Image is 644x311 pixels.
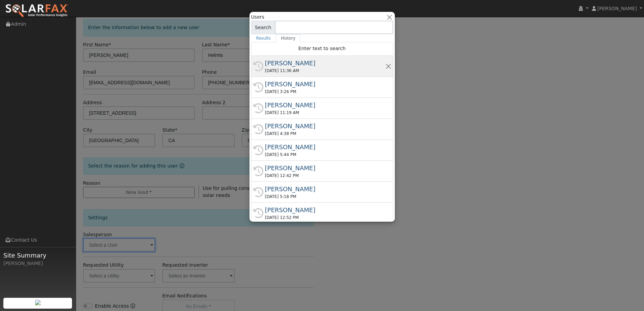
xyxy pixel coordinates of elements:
button: Remove this history [385,63,391,70]
div: [DATE] 5:44 PM [265,152,385,158]
div: [DATE] 11:19 AM [265,110,385,116]
div: [PERSON_NAME] [265,101,385,110]
div: [DATE] 11:36 AM [265,68,385,74]
a: History [276,34,301,42]
i: History [253,61,263,71]
i: History [253,124,263,134]
div: [PERSON_NAME] [265,142,385,152]
div: [DATE] 4:38 PM [265,131,385,137]
i: History [253,166,263,176]
div: [PERSON_NAME] [265,163,385,173]
i: History [253,82,263,92]
span: Enter text to search [299,46,346,51]
div: [PERSON_NAME] [3,260,72,267]
i: History [253,145,263,155]
img: SolarFax [5,4,69,18]
i: History [253,187,263,197]
div: [PERSON_NAME] [265,121,385,131]
i: History [253,208,263,218]
div: [DATE] 5:18 PM [265,194,385,200]
div: [DATE] 12:52 PM [265,215,385,221]
div: [PERSON_NAME] [265,205,385,215]
span: [PERSON_NAME] [597,6,637,11]
span: Site Summary [3,251,72,260]
span: Search [251,21,275,34]
span: Users [251,14,264,21]
div: [PERSON_NAME] [265,184,385,194]
img: retrieve [35,300,41,305]
a: Results [251,34,276,42]
i: History [253,103,263,113]
div: [PERSON_NAME] [265,80,385,89]
div: [DATE] 3:26 PM [265,89,385,95]
div: [DATE] 12:42 PM [265,173,385,179]
div: [PERSON_NAME] [265,59,385,68]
